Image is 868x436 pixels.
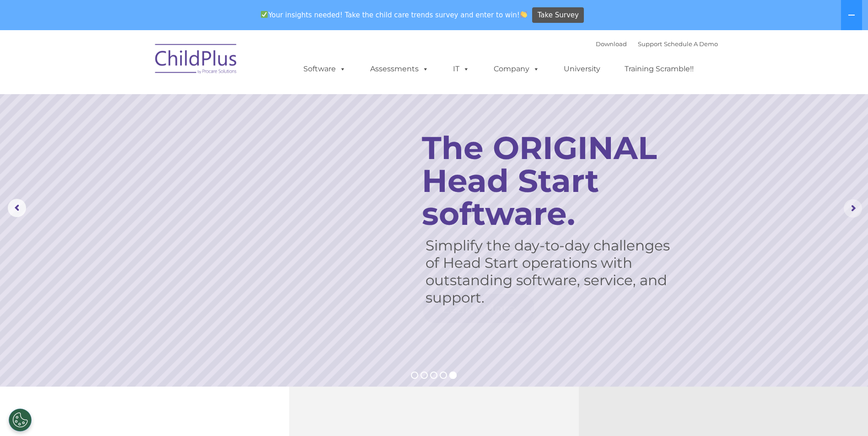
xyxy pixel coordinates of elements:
a: Schedule A Demo [664,40,718,48]
iframe: Chat Widget [822,392,868,436]
button: Cookies Settings [9,409,32,431]
a: Training Scramble!! [615,60,703,78]
a: Software [294,60,355,78]
img: 👏 [520,11,527,18]
rs-layer: The ORIGINAL Head Start software. [422,131,693,230]
a: University [555,60,609,78]
a: Take Survey [532,7,584,23]
span: Take Survey [538,7,579,23]
rs-layer: Simplify the day-to-day challenges of Head Start operations with outstanding software, service, a... [426,237,679,306]
a: Learn More [423,294,534,323]
font: | [596,40,718,48]
a: Support [638,40,662,48]
a: Company [485,60,549,78]
span: Your insights needed! Take the child care trends survey and enter to win! [257,6,531,24]
img: ✅ [261,11,268,18]
a: Download [596,40,627,48]
span: Phone number [127,98,166,105]
img: ChildPlus by Procare Solutions [151,37,242,83]
span: Last name [127,60,155,67]
a: IT [444,60,479,78]
a: Assessments [361,60,438,78]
